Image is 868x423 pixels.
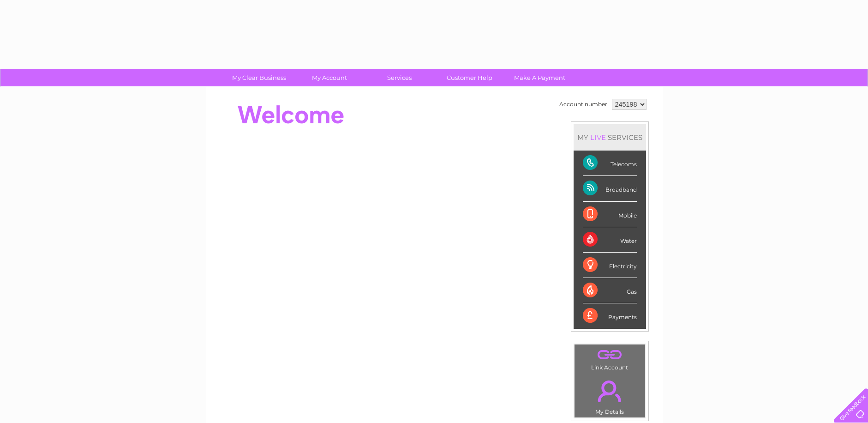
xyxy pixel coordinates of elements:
[577,375,643,407] a: .
[574,344,646,373] td: Link Account
[291,69,367,86] a: My Account
[583,151,637,176] div: Telecoms
[583,176,637,201] div: Broadband
[574,124,646,151] div: MY SERVICES
[361,69,437,86] a: Services
[583,253,637,278] div: Electricity
[574,373,646,418] td: My Details
[583,278,637,303] div: Gas
[588,133,608,142] div: LIVE
[583,303,637,328] div: Payments
[577,347,643,363] a: .
[583,227,637,253] div: Water
[431,69,508,86] a: Customer Help
[583,202,637,227] div: Mobile
[502,69,578,86] a: Make A Payment
[221,69,297,86] a: My Clear Business
[557,97,610,112] td: Account number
